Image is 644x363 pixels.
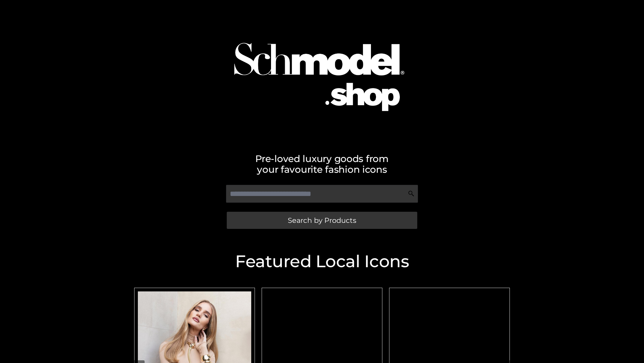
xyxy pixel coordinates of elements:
span: Search by Products [288,217,356,224]
img: Search Icon [408,190,415,197]
a: Search by Products [227,212,417,229]
h2: Pre-loved luxury goods from your favourite fashion icons [131,153,513,175]
h2: Featured Local Icons​ [131,253,513,270]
